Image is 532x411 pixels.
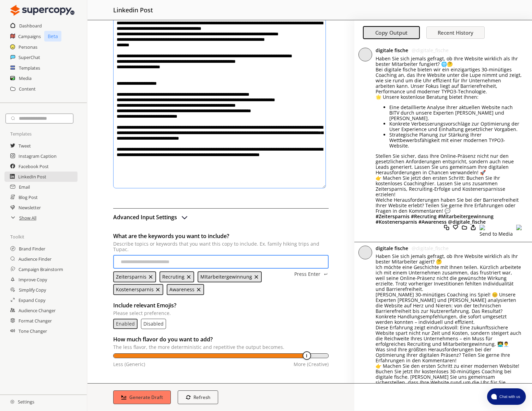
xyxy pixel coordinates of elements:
p: Less (Generic) [113,362,145,367]
b: # Zeitersparnis #Recruting #Mitarbeitergewinnung #Kostenersparnis #Awareness @digitale_fische [376,213,494,225]
a: Email [19,182,30,192]
img: Like [462,225,467,230]
div: topics-text-list [113,271,294,295]
a: Simplify Copy [19,285,46,295]
p: MItarbeitergewinnung [200,274,252,280]
div: emoji-text-list [113,319,329,329]
p: 🌟 Unsere kostenlose Beratung bietet Ihnen: [376,94,522,100]
span: @ digitale_fische [412,47,449,54]
p: Enabled [116,321,135,327]
img: Close [10,3,74,17]
a: Tweet [19,141,31,151]
span: temperature-input [113,334,329,371]
h2: Include relevant Emojis? [113,300,329,310]
button: Copy Output [363,26,420,39]
img: Like [471,225,476,230]
a: Expand Copy [19,295,45,305]
h2: What are the keywords you want to include? [113,231,329,241]
img: Like [516,225,522,230]
button: delete [253,274,259,280]
a: SuperChat [19,52,40,62]
a: Newsletter [19,202,41,213]
h2: Format Changer [19,316,52,326]
b: Generate Draft [129,394,163,400]
p: More (Creative) [294,362,329,367]
h2: Tone Changer [19,326,47,336]
h2: Templates [19,63,40,73]
p: 👉 Machen Sie jetzt den ersten Schritt: Buchen Sie Ihr kostenloses Coaching . Lassen Sie uns zusam... [376,175,522,197]
p: Please select preference. [113,310,329,316]
img: delete [196,287,201,292]
a: Dashboard [19,21,42,31]
a: LinkedIn Post [18,172,46,182]
p: 👉 Machen Sie den ersten Schritt zu einer modernen Website! Buchen Sie jetzt Ihr kostenloses 30-mi... [376,363,522,391]
p: Kostenersparnis [116,287,154,292]
li: Konkrete Verbesserungsvorschläge zur Optimierung der User Experience und Einhaltung gesetzlicher ... [389,121,522,132]
input: topics-input [113,255,329,269]
button: Recent History [426,26,485,39]
h2: Campaign Brainstorm [19,264,63,274]
p: Haben Sie sich jemals gefragt, ob Ihre Website wirklich als Ihr bester Mitarbeiter agiert? 🤔 Ich ... [376,254,522,292]
h2: How much flavor do you want to add? [113,334,329,344]
a: Improve Copy [19,274,47,285]
p: [PERSON_NAME] 30-minütiges Coaching ins Spiel! 😊 Unsere Experten [PERSON_NAME] und [PERSON_NAME] ... [376,292,522,325]
span: @ digitale_fische [412,245,449,251]
a: Personas [19,42,37,52]
p: Zeitersparnis [116,274,146,280]
img: delete [148,274,153,280]
img: Like [453,225,458,230]
a: Media [19,73,32,83]
h2: linkedin post [113,3,153,16]
span: Chat with us [497,394,522,399]
button: Generate Draft [113,390,171,404]
button: advanced-inputs [113,212,189,222]
p: Welche Herausforderungen haben Sie bei der Barrierefreiheit Ihrer Website erlebt? Teilen Sie gern... [376,197,522,214]
a: Show All [19,213,36,223]
img: delete [186,274,191,280]
a: Brand Finder [19,244,45,254]
h2: Advanced Input Settings [113,212,177,222]
button: topics-add-button [294,271,329,277]
p: Haben Sie sich jemals gefragt, ob Ihre Website wirklich als Ihr bester Mitarbeiter fungiert? 🌐🤔 B... [376,56,522,94]
li: Strategische Planung zur Stärkung Ihrer Wettbewerbsfähigkeit mit einer modernen TYPO3-Website. [389,132,522,149]
button: Disabled [143,321,164,327]
p: Awareness [169,287,194,292]
p: Press Enter [294,271,320,277]
p: Stellen Sie sicher, dass Ihre Online-Präsenz nicht nur den gesetzlichen Anforderungen entspricht,... [376,153,522,175]
button: Refresh [178,390,218,404]
a: Facebook Post [19,161,49,172]
img: Close [180,213,189,221]
img: delete [155,287,161,292]
p: Diese Erfahrung zeigt eindrucksvoll: Eine zukunftssichere Website spart nicht nur Zeit und Kosten... [376,325,522,347]
a: Blog Post [19,192,38,202]
a: Campaigns [18,31,41,42]
a: hier [425,180,434,187]
img: Press Enter [324,273,328,275]
a: Instagram Caption [19,151,57,161]
p: Was sind Ihre größten Herausforderungen bei der Optimierung Ihrer digitalen Präsenz? Teilen Sie g... [376,347,522,363]
a: Content [19,84,36,94]
p: Send to Media [480,231,513,237]
a: Audience Changer [19,305,56,316]
p: Beta [44,31,61,42]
